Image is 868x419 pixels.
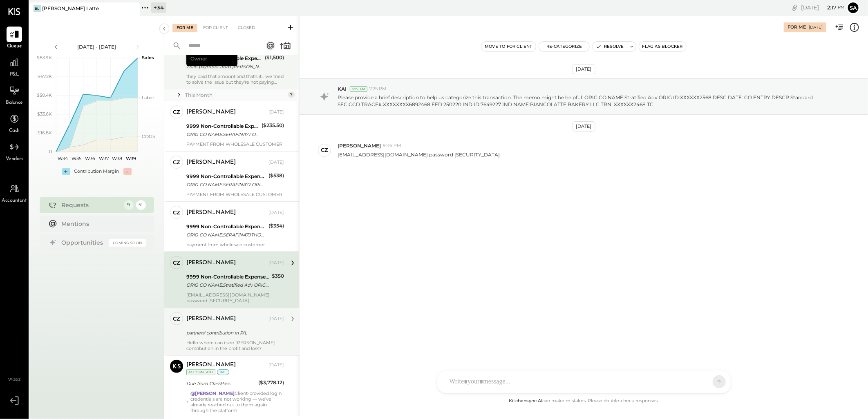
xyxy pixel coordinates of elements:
[186,231,266,239] div: ORIG CO NAME:SERAFINA79THOPER ORIG ID:1870910300 DESC DATE: CO ENTRY DESCR:[PERSON_NAME] SEC:PPD ...
[186,315,236,323] div: [PERSON_NAME]
[338,142,381,149] span: [PERSON_NAME]
[123,168,132,175] div: -
[573,64,595,74] div: [DATE]
[142,134,155,139] text: COGS
[62,220,142,228] div: Mentions
[42,5,99,12] div: [PERSON_NAME] Latte
[190,390,284,413] div: Client-provided login credentials are not working — we’ve already reached out to them again throu...
[186,181,266,189] div: ORIG CO NAME:SERAFINA77 ORIG ID:XXXXXX3684 DESC DATE: CO ENTRY DESCR:77TH SEC:PPD TRACE#:XXXXXXXX...
[185,91,286,98] div: This Month
[186,108,236,116] div: [PERSON_NAME]
[186,369,215,375] div: Accountant
[173,158,180,166] div: CZ
[272,272,284,280] div: $350
[186,292,284,303] div: [EMAIL_ADDRESS][DOMAIN_NAME] password [SECURITY_DATA]
[268,109,284,116] div: [DATE]
[265,53,284,62] div: ($1,500)
[186,242,284,247] div: payment from wholesale customer
[350,86,367,92] div: System
[112,156,122,161] text: W38
[801,4,845,11] div: [DATE]
[38,130,52,136] text: $16.8K
[186,141,284,147] div: PAYMENT FROM WHOLESALE CUSTOMER
[268,260,284,266] div: [DATE]
[268,172,284,180] div: ($538)
[791,3,799,12] div: copy link
[186,158,236,167] div: [PERSON_NAME]
[38,74,52,79] text: $67.2K
[186,273,269,281] div: 9999 Non-Controllable Expenses:Other Income and Expenses:To Be Classified
[151,2,166,13] div: + 34
[0,83,28,107] a: Balance
[186,329,282,337] div: partners' contribution in P/L
[186,223,266,231] div: 9999 Non-Controllable Expenses:Other Income and Expenses:To Be Classified
[338,94,835,108] p: Please provide a brief description to help us categorize this transaction. The memo might be help...
[10,71,19,78] span: P&L
[186,281,269,289] div: ORIG CO NAME:Stratified Adv ORIG ID:XXXXXX2568 DESC DATE: CO ENTRY DESCR:Standard SEC:CCD TRACE#:...
[37,55,52,60] text: $83.9K
[173,315,180,323] div: CZ
[173,108,180,116] div: CZ
[62,201,120,209] div: Requests
[186,340,284,351] div: Hello where can i see [PERSON_NAME] contribution in the profit and loss?
[2,197,27,205] span: Accountant
[37,92,52,98] text: $50.4K
[268,222,284,230] div: ($354)
[72,156,81,161] text: W35
[74,168,119,175] div: Contribution Margin
[268,362,284,368] div: [DATE]
[186,130,259,138] div: ORIG CO NAME:SERAFINA77 ORIG ID:XXXXXX3684 DESC DATE: CO ENTRY DESCR:77TH SEC:PPD TRACE#:XXXXXXXX...
[268,159,284,166] div: [DATE]
[62,43,132,50] div: [DATE] - [DATE]
[809,25,823,30] div: [DATE]
[338,151,500,158] p: [EMAIL_ADDRESS][DOMAIN_NAME] password [SECURITY_DATA]
[62,238,105,247] div: Opportunities
[62,168,70,175] div: +
[85,156,95,161] text: W36
[37,111,52,117] text: $33.6K
[142,55,154,60] text: Sales
[58,156,68,161] text: W34
[186,122,259,130] div: 9999 Non-Controllable Expenses:Other Income and Expenses:To Be Classified
[173,209,180,216] div: CZ
[234,24,259,32] div: Closed
[199,24,232,32] div: For Client
[268,316,284,322] div: [DATE]
[125,156,136,161] text: W39
[98,156,108,161] text: W37
[172,24,197,32] div: For Me
[0,139,28,163] a: Vendors
[593,42,627,51] button: Resolve
[0,181,28,205] a: Accountant
[321,146,328,154] div: CZ
[573,121,595,131] div: [DATE]
[186,74,284,85] div: they paid that amount and that's it... we tried to solve the issue but they're not paying
[539,42,590,51] button: Re-Categorize
[109,239,146,247] div: Coming Soon
[186,361,236,369] div: [PERSON_NAME]
[6,99,23,107] span: Balance
[369,86,387,92] span: 7:25 PM
[262,121,284,129] div: ($235.50)
[7,43,22,50] span: Queue
[0,111,28,135] a: Cash
[9,127,20,135] span: Cash
[142,95,154,100] text: Labor
[186,259,236,267] div: [PERSON_NAME]
[0,27,28,50] a: Queue
[383,143,401,149] span: 9:46 PM
[186,192,284,197] div: PAYMENT FROM WHOLESALE CUSTOMER
[49,149,52,154] text: 0
[124,200,134,210] div: 9
[190,390,235,396] strong: @[PERSON_NAME]
[186,379,256,388] div: Due from ClassPass
[173,259,180,267] div: CZ
[217,369,229,375] div: int
[338,85,347,92] span: KAI
[186,44,237,66] div: [PERSON_NAME]
[6,156,23,163] span: Vendors
[186,62,262,71] div: Zelle payment from [PERSON_NAME] FOODS INC. 25074832983
[190,55,207,62] span: Owner
[639,42,686,51] button: Flag as Blocker
[34,5,41,12] div: BL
